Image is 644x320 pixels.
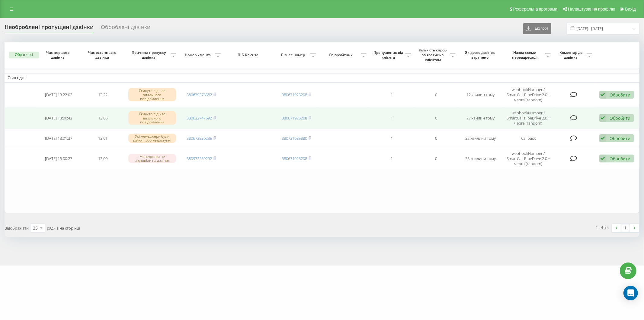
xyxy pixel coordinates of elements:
div: Обробити [610,115,631,121]
td: 13:22 [81,84,125,106]
span: Як довго дзвінок втрачено [463,50,498,60]
td: 1 [370,107,414,129]
td: 0 [414,107,458,129]
td: [DATE] 13:01:37 [36,130,81,146]
td: 33 хвилини тому [459,148,503,170]
span: Назва схеми переадресації [506,50,545,60]
td: 13:01 [81,130,125,146]
td: Сьогодні [5,73,639,82]
button: Експорт [523,23,551,34]
span: Кількість спроб зв'язатись з клієнтом [417,48,450,62]
span: Причина пропуску дзвінка [128,50,171,60]
span: Час останнього дзвінка [86,50,120,60]
div: Обробити [610,92,631,98]
td: [DATE] 13:22:02 [36,84,81,106]
span: Бізнес номер [277,53,310,57]
div: Скинуто під час вітального повідомлення [128,111,176,125]
span: Співробітник [322,53,361,57]
span: Коментар до дзвінка [557,50,587,60]
div: 25 [33,225,38,231]
div: Усі менеджери були зайняті або недоступні [128,134,176,143]
td: [DATE] 13:06:43 [36,107,81,129]
button: Обрати всі [9,52,39,58]
a: 380671925208 [282,92,307,97]
td: 27 хвилин тому [459,107,503,129]
td: 0 [414,148,458,170]
span: Налаштування профілю [568,7,615,11]
a: 380972259292 [187,156,212,161]
span: Реферальна програма [513,7,558,11]
span: Номер клієнта [182,53,215,57]
td: 32 хвилини тому [459,130,503,146]
a: 380632747692 [187,115,212,121]
span: Відображати [5,225,29,231]
td: webhookNumber / SmartCall PipeDrive 2.0 + черга (random) [503,148,554,170]
a: 380671925208 [282,156,307,161]
td: 1 [370,130,414,146]
span: ПІБ Клієнта [229,53,269,57]
span: рядків на сторінці [47,225,80,231]
div: Оброблені дзвінки [101,24,150,33]
td: webhookNumber / SmartCall PipeDrive 2.0 + черга (random) [503,84,554,106]
a: 380731685880 [282,136,307,141]
td: 12 хвилин тому [459,84,503,106]
td: 1 [370,148,414,170]
div: Менеджери не відповіли на дзвінок [128,154,176,163]
a: 380673536235 [187,136,212,141]
td: 13:06 [81,107,125,129]
td: 0 [414,84,458,106]
a: 380671925208 [282,115,307,121]
div: Open Intercom Messenger [623,286,638,300]
div: 1 - 4 з 4 [596,224,609,230]
td: webhookNumber / SmartCall PipeDrive 2.0 + черга (random) [503,107,554,129]
td: 0 [414,130,458,146]
a: 380639375582 [187,92,212,97]
div: Необроблені пропущені дзвінки [5,24,94,33]
span: Час першого дзвінка [41,50,76,60]
td: Callback [503,130,554,146]
div: Обробити [610,136,631,141]
div: Обробити [610,156,631,162]
a: 1 [621,224,630,232]
span: Вихід [625,7,636,11]
td: [DATE] 13:00:27 [36,148,81,170]
div: Скинуто під час вітального повідомлення [128,88,176,101]
td: 1 [370,84,414,106]
span: Пропущених від клієнта [373,50,405,60]
td: 13:00 [81,148,125,170]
